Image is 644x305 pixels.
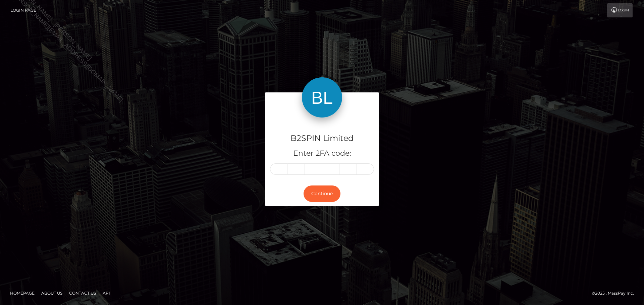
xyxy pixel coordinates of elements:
[10,3,36,17] a: Login Page
[39,288,65,298] a: About Us
[66,288,99,298] a: Contact Us
[100,288,113,298] a: API
[270,148,374,159] h5: Enter 2FA code:
[592,290,639,297] div: © 2025 , MassPay Inc.
[270,133,374,144] h4: B2SPIN Limited
[7,288,37,298] a: Homepage
[302,77,342,118] img: B2SPIN Limited
[607,3,633,17] a: Login
[304,185,340,202] button: Continue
